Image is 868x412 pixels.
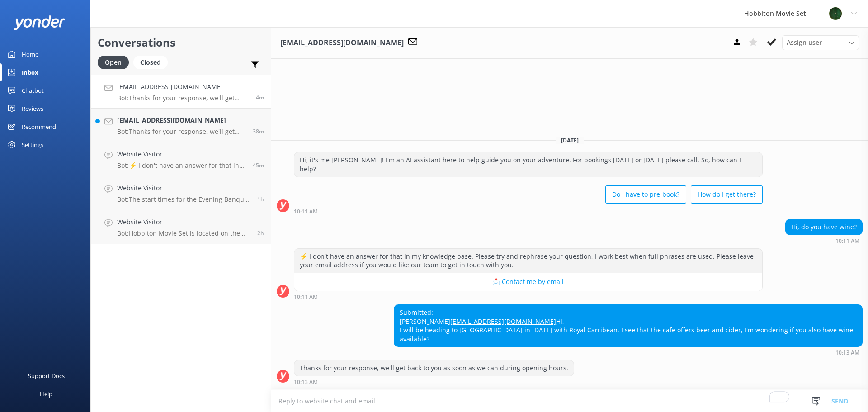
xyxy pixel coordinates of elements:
[787,38,822,47] span: Assign user
[91,176,271,210] a: Website VisitorBot:The start times for the Evening Banquet Tour vary by season and daylight hours...
[782,35,859,50] div: Assign User
[117,94,249,102] p: Bot: Thanks for your response, we'll get back to you as soon as we can during opening hours.
[294,294,318,300] strong: 10:11 AM
[786,219,862,235] div: Hi, do you have wine?
[294,249,762,273] div: ⚡ I don't have an answer for that in my knowledge base. Please try and rephrase your question, I ...
[294,209,318,214] strong: 10:11 AM
[22,99,43,118] div: Reviews
[294,379,318,385] strong: 10:13 AM
[605,185,686,204] button: Do I have to pre-book?
[829,7,842,20] img: 34-1625720359.png
[257,195,264,203] span: Sep 11 2025 08:32am (UTC +12:00) Pacific/Auckland
[450,317,556,326] a: [EMAIL_ADDRESS][DOMAIN_NAME]
[785,237,863,244] div: Sep 11 2025 10:11am (UTC +12:00) Pacific/Auckland
[117,229,250,237] p: Bot: Hobbiton Movie Set is located on the North Island of [GEOGRAPHIC_DATA].
[22,63,38,81] div: Inbox
[294,208,763,214] div: Sep 11 2025 10:11am (UTC +12:00) Pacific/Auckland
[835,238,859,244] strong: 10:11 AM
[91,109,271,142] a: [EMAIL_ADDRESS][DOMAIN_NAME]Bot:Thanks for your response, we'll get back to you as soon as we can...
[98,56,129,69] div: Open
[117,195,250,204] p: Bot: The start times for the Evening Banquet Tour vary by season and daylight hours. Please check...
[22,118,56,136] div: Recommend
[294,360,574,376] div: Thanks for your response, we'll get back to you as soon as we can during opening hours.
[14,15,66,30] img: yonder-white-logo.png
[253,161,264,169] span: Sep 11 2025 09:32am (UTC +12:00) Pacific/Auckland
[22,81,44,99] div: Chatbot
[117,183,250,193] h4: Website Visitor
[98,34,264,51] h2: Conversations
[117,82,249,92] h4: [EMAIL_ADDRESS][DOMAIN_NAME]
[294,273,762,291] button: 📩 Contact me by email
[40,385,52,403] div: Help
[28,367,65,385] div: Support Docs
[117,149,246,159] h4: Website Visitor
[294,152,762,176] div: Hi, it's me [PERSON_NAME]! I'm an AI assistant here to help guide you on your adventure. For book...
[280,37,404,49] h3: [EMAIL_ADDRESS][DOMAIN_NAME]
[22,136,43,154] div: Settings
[835,350,859,355] strong: 10:13 AM
[294,294,763,300] div: Sep 11 2025 10:11am (UTC +12:00) Pacific/Auckland
[133,57,172,67] a: Closed
[271,390,868,412] textarea: To enrich screen reader interactions, please activate Accessibility in Grammarly extension settings
[91,75,271,109] a: [EMAIL_ADDRESS][DOMAIN_NAME]Bot:Thanks for your response, we'll get back to you as soon as we can...
[91,142,271,176] a: Website VisitorBot:⚡ I don't have an answer for that in my knowledge base. Please try and rephras...
[394,305,862,346] div: Submitted: [PERSON_NAME] Hi, I will be heading to [GEOGRAPHIC_DATA] in [DATE] with Royal Carribea...
[117,217,250,227] h4: Website Visitor
[117,115,246,125] h4: [EMAIL_ADDRESS][DOMAIN_NAME]
[394,349,863,355] div: Sep 11 2025 10:13am (UTC +12:00) Pacific/Auckland
[256,94,264,101] span: Sep 11 2025 10:13am (UTC +12:00) Pacific/Auckland
[117,128,246,136] p: Bot: Thanks for your response, we'll get back to you as soon as we can during opening hours.
[257,229,264,237] span: Sep 11 2025 07:59am (UTC +12:00) Pacific/Auckland
[133,56,168,69] div: Closed
[91,210,271,244] a: Website VisitorBot:Hobbiton Movie Set is located on the North Island of [GEOGRAPHIC_DATA].2h
[98,57,133,67] a: Open
[691,185,763,204] button: How do I get there?
[556,137,584,144] span: [DATE]
[294,379,574,385] div: Sep 11 2025 10:13am (UTC +12:00) Pacific/Auckland
[117,161,246,170] p: Bot: ⚡ I don't have an answer for that in my knowledge base. Please try and rephrase your questio...
[253,128,264,135] span: Sep 11 2025 09:39am (UTC +12:00) Pacific/Auckland
[22,45,38,63] div: Home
